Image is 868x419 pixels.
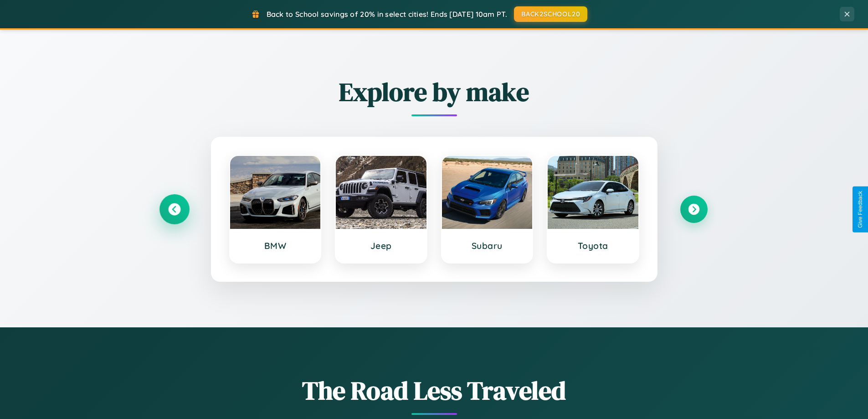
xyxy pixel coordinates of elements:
[514,6,587,22] button: BACK2SCHOOL20
[267,10,507,19] span: Back to School savings of 20% in select cities! Ends [DATE] 10am PT.
[239,240,312,251] h3: BMW
[161,373,708,408] h1: The Road Less Traveled
[345,240,417,251] h3: Jeep
[161,74,708,109] h2: Explore by make
[451,240,524,251] h3: Subaru
[557,240,629,251] h3: Toyota
[857,191,863,228] div: Give Feedback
